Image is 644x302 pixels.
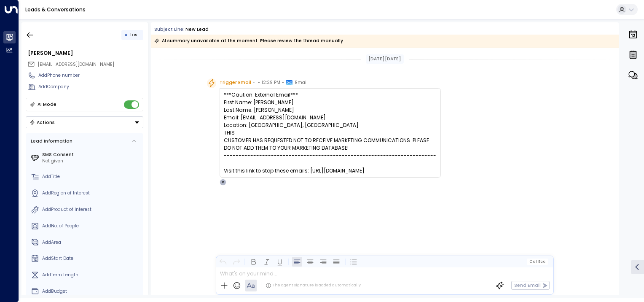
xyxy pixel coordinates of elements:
div: AddNo. of People [42,223,141,229]
span: Email [295,78,308,87]
div: AddTitle [42,173,141,180]
p: THIS CUSTOMER HAS REQUESTED NOT TO RECEIVE MARKETING COMMUNICATIONS. PLEASE DO NOT ADD THEM TO YO... [224,129,437,152]
div: AddRegion of Interest [42,190,141,197]
div: Lead Information [29,138,72,145]
label: SMS Consent [42,151,141,158]
span: | [536,259,537,264]
button: Cc|Bcc [527,259,548,264]
div: [PERSON_NAME] [28,49,143,57]
span: Lost [130,32,139,38]
p: First Name: [PERSON_NAME] Last Name: [PERSON_NAME] Email: [EMAIL_ADDRESS][DOMAIN_NAME] Location: ... [224,99,437,129]
div: AddCompany [38,84,143,90]
button: Redo [231,256,241,267]
div: Button group with a nested menu [26,116,143,128]
span: jdhliwayo@fiberguide.net [38,61,114,68]
span: • [258,78,260,87]
div: AddStart Date [42,255,141,262]
button: Actions [26,116,143,128]
a: Leads & Conversations [25,6,86,13]
div: AI Mode [38,100,56,109]
div: AddProduct of Interest [42,206,141,213]
div: • [125,29,128,40]
span: Cc Bcc [529,259,545,264]
div: The agent signature is added automatically [266,283,361,289]
div: Not given [42,158,141,164]
div: AddTerm Length [42,272,141,278]
button: Undo [218,256,228,267]
div: AddPhone number [38,72,143,79]
span: • [282,78,284,87]
span: Subject Line: [154,26,185,32]
span: [EMAIL_ADDRESS][DOMAIN_NAME] [38,61,114,67]
div: [DATE][DATE] [366,54,404,64]
div: AddArea [42,239,141,246]
div: R [220,179,226,186]
p: --------------------------------------------------------------------------- Visit this link to st... [224,152,437,175]
span: 12:29 PM [262,78,280,87]
div: New Lead [185,26,209,33]
div: AddBudget [42,288,141,295]
div: AI summary unavailable at the moment. Please review the thread manually. [154,37,344,45]
span: Trigger Email [220,78,251,87]
div: Actions [30,119,55,125]
span: • [253,78,255,87]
